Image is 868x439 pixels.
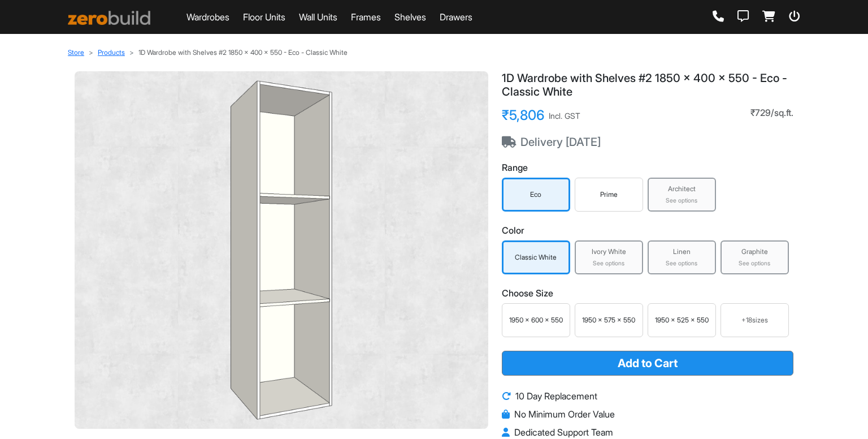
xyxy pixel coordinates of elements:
[84,80,479,420] img: 1D Wardrobe with Shelves #2 1850 x 400 x 550 - Eco - Classic White
[502,135,601,149] span: Delivery [DATE]
[502,351,793,376] button: Add to Cart
[750,107,793,118] span: ₹729/sq.ft.
[440,10,472,24] a: Drawers
[502,288,793,299] h3: Choose Size
[502,107,544,124] span: ₹5,806
[125,48,348,58] li: 1D Wardrobe with Shelves #2 1850 x 400 x 550 - Eco - Classic White
[506,190,566,200] div: Eco
[502,225,793,236] h3: Color
[651,184,713,194] div: Architect
[351,10,381,24] a: Frames
[502,162,793,173] h3: Range
[578,315,640,325] div: 1950 x 575 x 550
[502,71,793,98] h1: 1D Wardrobe with Shelves #2 1850 x 400 x 550 - Eco - Classic White
[299,10,337,24] a: Wall Units
[502,407,793,421] li: No Minimum Order Value
[502,425,793,439] li: Dedicated Support Team
[726,315,784,325] div: + 18 sizes
[650,315,713,325] div: 1950 x 525 x 550
[549,110,580,122] span: Incl. GST
[506,252,566,262] div: Classic White
[578,190,640,200] div: Prime
[724,247,785,257] div: Graphite
[186,10,229,24] a: Wardrobes
[578,247,640,257] div: Ivory White
[98,48,125,57] a: Products
[651,196,713,205] div: See options
[724,259,785,268] div: See options
[789,11,800,23] a: Logout
[68,48,84,57] a: Store
[394,10,426,24] a: Shelves
[505,315,567,325] div: 1950 x 600 x 550
[68,48,800,58] nav: breadcrumb
[651,259,713,268] div: See options
[68,11,150,25] img: ZeroBuild logo
[243,10,285,24] a: Floor Units
[502,389,793,403] li: 10 Day Replacement
[578,259,640,268] div: See options
[651,247,713,257] div: Linen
